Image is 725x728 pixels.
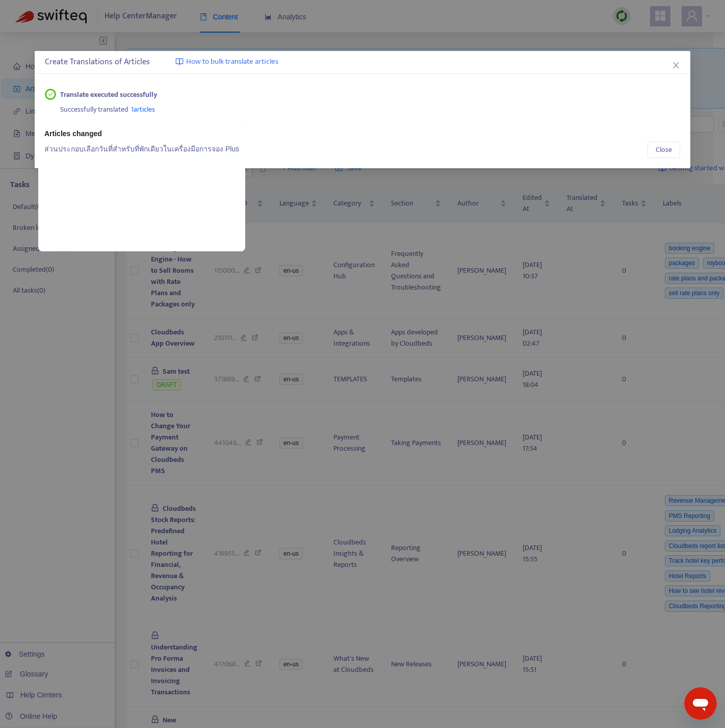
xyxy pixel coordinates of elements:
[45,56,680,68] div: Create Translations of Articles
[44,128,239,139] div: Articles changed
[672,61,680,69] span: close
[670,60,682,71] button: Close
[175,58,184,66] img: image-link
[656,144,672,155] span: Close
[648,142,680,158] button: Close
[60,89,157,100] strong: Translate executed successfully
[131,103,155,115] span: 1 articles
[684,687,717,720] iframe: Button to launch messaging window
[60,100,680,116] div: Successfully translated
[175,56,278,68] a: How to bulk translate articles
[186,56,278,68] span: How to bulk translate articles
[44,143,239,154] a: ส่วนประกอบเลือกวันที่สำหรับที่พักเดียวในเครื่องมือการจอง Plus
[48,91,54,97] span: check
